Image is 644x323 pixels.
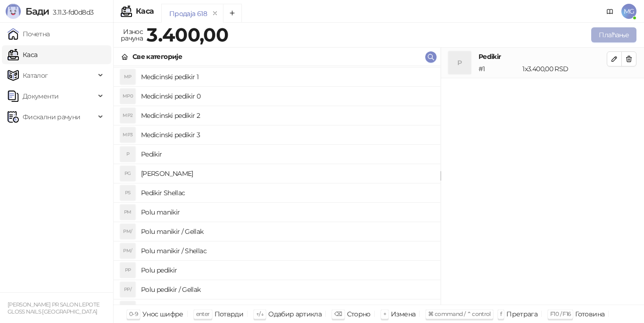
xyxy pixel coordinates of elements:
h4: Pedikir [141,147,433,162]
div: MP2 [120,108,135,123]
img: Logo [6,4,21,19]
span: 3.11.3-fd0d8d3 [49,8,93,17]
span: Фискални рачуни [23,108,80,126]
span: Документи [23,87,58,106]
div: PG [120,166,135,181]
div: PS [120,185,135,200]
div: MP0 [120,89,135,104]
div: Продаја 618 [169,8,207,19]
div: 1 x 3.400,00 RSD [520,64,609,74]
h4: Polu manikir [141,205,433,220]
h4: [PERSON_NAME] [141,166,433,181]
small: [PERSON_NAME] PR SALON LEPOTE GLOSS NAILS [GEOGRAPHIC_DATA] [8,301,99,315]
div: # 1 [477,64,520,74]
h4: Medicinski pedikir 0 [141,89,433,104]
div: Готовина [575,308,604,320]
div: Унос шифре [142,308,183,320]
div: Све категорије [132,51,182,62]
button: Add tab [223,4,242,23]
div: Претрага [506,308,537,320]
div: Потврди [215,308,244,320]
h4: Pedikir [479,51,607,62]
span: enter [196,310,210,317]
div: PP [120,263,135,278]
span: ↑/↓ [256,310,264,317]
div: PM/ [120,224,135,239]
div: MP [120,69,135,84]
div: Каса [136,8,154,15]
div: Одабир артикла [268,308,322,320]
div: PP/ [120,301,135,316]
span: ⌫ [334,310,342,317]
h4: Polu pedikir / Shellac [141,301,433,316]
div: MP3 [120,127,135,142]
h4: Medicinski pedikir 3 [141,127,433,142]
span: 0-9 [129,310,138,317]
button: Плаћање [591,27,636,42]
div: grid [114,66,440,305]
div: Измена [391,308,415,320]
a: Каса [8,45,37,64]
h4: Polu manikir / Shellac [141,243,433,258]
div: PM/ [120,243,135,258]
span: F10 / F16 [550,310,570,317]
div: Сторно [347,308,371,320]
h4: Polu manikir / Gellak [141,224,433,239]
div: PM [120,205,135,220]
span: MG [621,4,636,19]
h4: Medicinski pedikir 2 [141,108,433,123]
div: PP/ [120,282,135,297]
span: ⌘ command / ⌃ control [428,310,491,317]
a: Почетна [8,25,50,43]
a: Документација [603,4,618,19]
div: P [448,51,471,74]
h4: Pedikir Shellac [141,185,433,200]
span: Каталог [23,66,48,85]
div: P [120,147,135,162]
strong: 3.400,00 [147,23,228,46]
span: Бади [25,6,49,17]
span: + [383,310,386,317]
h4: Medicinski pedikir 1 [141,69,433,84]
span: f [500,310,502,317]
h4: Polu pedikir / Gellak [141,282,433,297]
div: Износ рачуна [119,25,145,44]
h4: Polu pedikir [141,263,433,278]
button: remove [209,9,221,17]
